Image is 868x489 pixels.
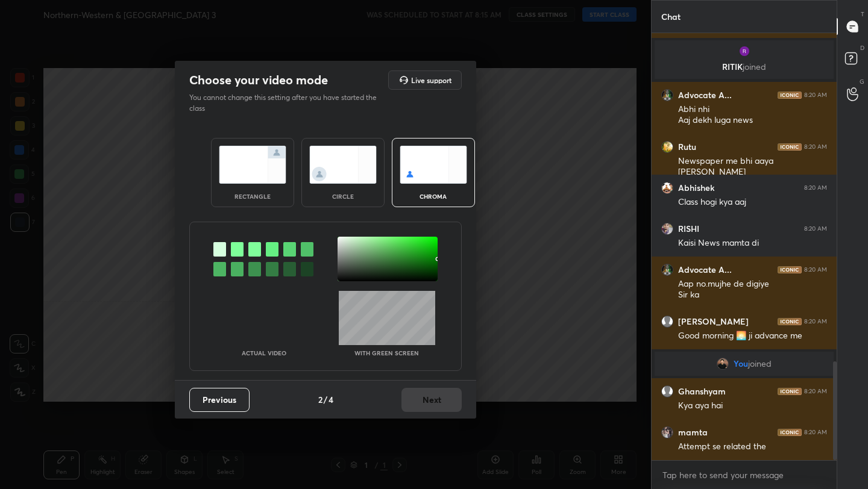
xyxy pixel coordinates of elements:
[804,92,827,99] div: 8:20 AM
[354,350,419,356] p: With green screen
[678,182,714,193] h6: Abhishek
[804,225,827,232] div: 8:20 AM
[804,318,827,325] div: 8:20 AM
[678,155,827,178] div: Newspaper me bhi aaya [PERSON_NAME]
[661,264,673,276] img: 7d53beb2b6274784b34418eb7cd6c706.jpg
[329,393,333,406] h4: 4
[738,45,750,57] img: af757849fa97499ab4b86387c2811a35.jpg
[661,89,673,101] img: 7d53beb2b6274784b34418eb7cd6c706.jpg
[411,76,451,84] h5: Live support
[778,429,802,436] img: iconic-dark.1390631f.png
[189,72,328,88] h2: Choose your video mode
[717,358,729,370] img: 2f8ce9528e9544b5a797dd783ed6ba28.jpg
[804,184,827,192] div: 8:20 AM
[861,10,864,19] p: T
[678,400,827,412] div: Kya aya hai
[778,388,802,395] img: iconic-dark.1390631f.png
[678,264,732,275] h6: Advocate A...
[778,92,802,99] img: iconic-dark.1390631f.png
[189,388,250,412] button: Previous
[242,350,286,356] p: Actual Video
[778,143,802,151] img: iconic-dark.1390631f.png
[678,237,827,249] div: Kaisi News mamta di
[324,393,327,406] h4: /
[409,193,458,199] div: chroma
[309,146,377,184] img: circleScreenIcon.acc0effb.svg
[400,146,467,184] img: chromaScreenIcon.c19ab0a0.svg
[743,61,766,72] span: joined
[804,429,827,436] div: 8:20 AM
[662,62,826,72] p: RITIK
[661,426,673,438] img: 0aeefa54cf094371beac7ca2d905bd2f.jpg
[228,193,277,199] div: rectangle
[678,278,827,301] div: Aap no.mujhe de digiye Sir ka
[860,77,864,86] p: G
[661,316,673,328] img: default.png
[661,141,673,153] img: 47e7d3f117d740818585307ee3cbe74a.jpg
[778,318,802,325] img: iconic-dark.1390631f.png
[661,223,673,235] img: eb2fc0fbd6014a3288944f7e59880267.jpg
[678,223,699,234] h6: RISHI
[652,1,690,33] p: Chat
[661,385,673,397] img: default.png
[860,43,864,52] p: D
[678,90,732,101] h6: Advocate A...
[804,266,827,273] div: 8:20 AM
[318,393,322,406] h4: 2
[804,388,827,395] div: 8:20 AM
[678,316,749,327] h6: [PERSON_NAME]
[189,92,385,114] p: You cannot change this setting after you have started the class
[678,386,726,397] h6: Ghanshyam
[778,266,802,273] img: iconic-dark.1390631f.png
[678,441,827,453] div: Attempt se related the
[319,193,367,199] div: circle
[748,359,772,369] span: joined
[804,143,827,151] div: 8:20 AM
[734,359,748,369] span: You
[678,142,696,152] h6: Rutu
[678,196,827,208] div: Class hogi kya aaj
[678,330,827,342] div: Good morning 🌅 ji advance me
[652,33,837,460] div: grid
[678,427,708,438] h6: mamta
[219,146,286,184] img: normalScreenIcon.ae25ed63.svg
[678,104,827,126] div: Abhi nhi Aaj dekh luga news
[661,182,673,194] img: 54c0699c83d64e559c38ef7e1c8d8a10.jpg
